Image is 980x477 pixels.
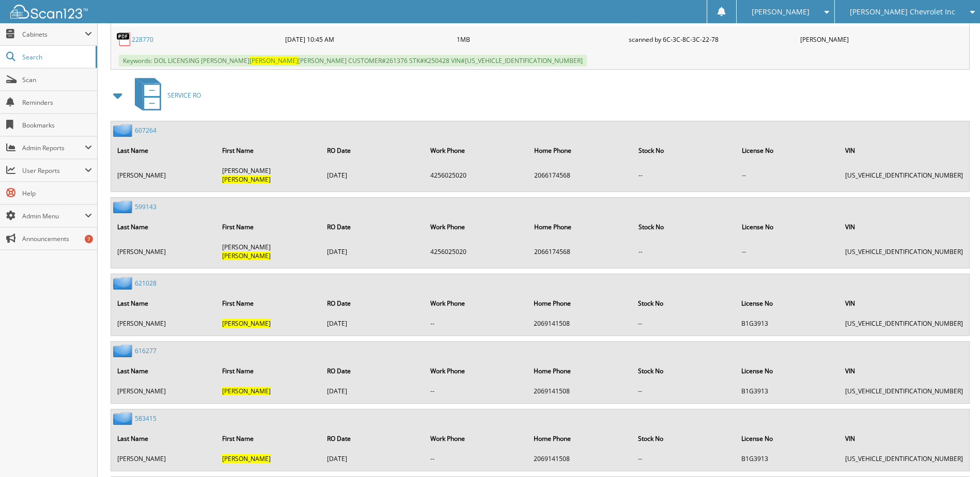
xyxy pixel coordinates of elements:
div: 1MB [454,29,626,50]
td: [PERSON_NAME] [217,162,321,188]
div: scanned by 6C-3C-8C-3C-22-78 [626,29,798,50]
th: Home Phone [528,360,632,381]
th: Last Name [112,140,216,161]
span: Search [22,53,90,61]
img: folder2.png [113,124,135,137]
span: [PERSON_NAME] [250,56,298,65]
td: [US_VEHICLE_IDENTIFICATION_NUMBER] [840,239,968,264]
span: Admin Menu [22,212,85,220]
th: Work Phone [425,360,527,381]
span: [PERSON_NAME] [752,9,810,15]
img: scan123-logo-white.svg [10,5,88,19]
div: 7 [85,235,93,243]
span: Help [22,189,92,198]
th: Stock No [633,293,735,314]
td: 4256025020 [425,239,528,264]
img: folder2.png [113,412,135,425]
a: 583415 [135,414,157,423]
th: Work Phone [425,293,527,314]
span: Announcements [22,234,92,243]
td: -- [737,162,839,188]
span: [PERSON_NAME] [222,387,271,395]
td: [US_VEHICLE_IDENTIFICATION_NUMBER] [840,162,968,188]
a: 621028 [135,279,157,288]
img: folder2.png [113,344,135,357]
td: 2066174568 [529,162,632,188]
td: [DATE] [322,239,424,264]
span: [PERSON_NAME] Chevrolet Inc [850,9,955,15]
span: [PERSON_NAME] [222,319,271,328]
span: Scan [22,75,92,84]
th: License No [736,428,839,449]
td: B1G3913 [736,315,839,332]
td: B1G3913 [736,383,839,400]
th: License No [736,293,839,314]
div: Chat Widget [928,427,980,477]
th: Work Phone [425,216,528,237]
span: Reminders [22,98,92,107]
th: RO Date [322,216,424,237]
td: 2069141508 [528,450,632,467]
td: [PERSON_NAME] [112,383,216,400]
th: VIN [840,360,968,381]
th: Home Phone [528,293,632,314]
div: [DATE] 10:45 AM [283,29,454,50]
td: [PERSON_NAME] [217,239,321,264]
th: First Name [217,216,321,237]
th: VIN [840,216,968,237]
th: Last Name [112,428,216,449]
th: First Name [217,360,321,381]
th: Home Phone [529,216,632,237]
td: -- [633,383,735,400]
span: [PERSON_NAME] [222,251,271,260]
th: First Name [217,293,321,314]
span: User Reports [22,166,85,175]
span: Keywords: DOL LICENSING [PERSON_NAME] [PERSON_NAME] CUSTOMER#261376 STK#K250428 VIN#[US_VEHICLE_I... [119,55,587,67]
td: 2066174568 [529,239,632,264]
th: Home Phone [529,140,632,161]
img: folder2.png [113,277,135,290]
td: [DATE] [322,162,424,188]
th: First Name [217,428,321,449]
td: [DATE] [322,450,424,467]
th: RO Date [322,140,424,161]
td: -- [425,450,527,467]
th: Work Phone [425,140,528,161]
th: Work Phone [425,428,527,449]
th: RO Date [322,360,424,381]
th: First Name [217,140,321,161]
th: Stock No [633,428,735,449]
th: Last Name [112,360,216,381]
div: [PERSON_NAME] [798,29,969,50]
th: RO Date [322,428,424,449]
td: 4256025020 [425,162,528,188]
th: Last Name [112,216,216,237]
td: -- [425,315,527,332]
td: -- [633,239,736,264]
td: -- [633,315,735,332]
span: [PERSON_NAME] [222,175,271,184]
img: PDF.png [116,31,132,47]
th: Last Name [112,293,216,314]
a: SERVICE RO [129,75,201,116]
span: Cabinets [22,30,85,39]
a: 616277 [135,346,157,355]
a: 228770 [132,35,153,44]
th: License No [736,360,839,381]
th: License No [737,140,839,161]
span: Bookmarks [22,121,92,130]
th: Stock No [633,140,736,161]
span: SERVICE RO [167,91,201,100]
a: 607264 [135,126,157,135]
a: 599143 [135,202,157,211]
td: [US_VEHICLE_IDENTIFICATION_NUMBER] [840,383,968,400]
td: [PERSON_NAME] [112,239,216,264]
td: [PERSON_NAME] [112,162,216,188]
td: -- [633,450,735,467]
td: -- [425,383,527,400]
th: Stock No [633,216,736,237]
td: -- [737,239,839,264]
td: [US_VEHICLE_IDENTIFICATION_NUMBER] [840,450,968,467]
th: VIN [840,140,968,161]
span: [PERSON_NAME] [222,454,271,463]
